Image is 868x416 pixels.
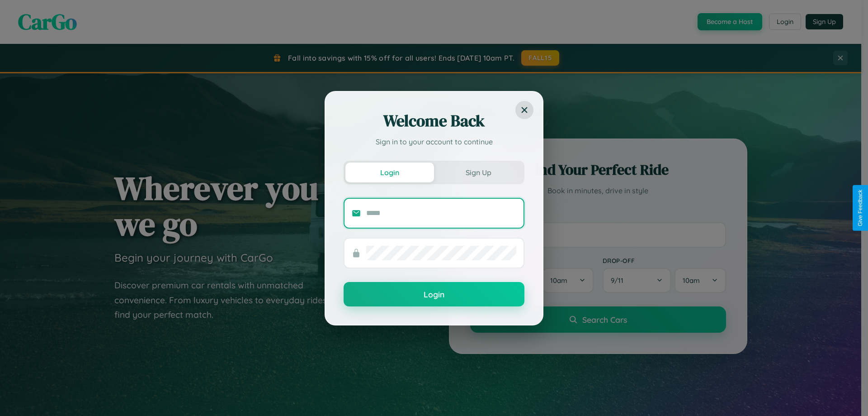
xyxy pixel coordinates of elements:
[344,110,524,132] h2: Welcome Back
[434,163,523,182] button: Sign Up
[857,190,863,226] div: Give Feedback
[344,282,524,306] button: Login
[344,136,524,147] p: Sign in to your account to continue
[345,163,434,182] button: Login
